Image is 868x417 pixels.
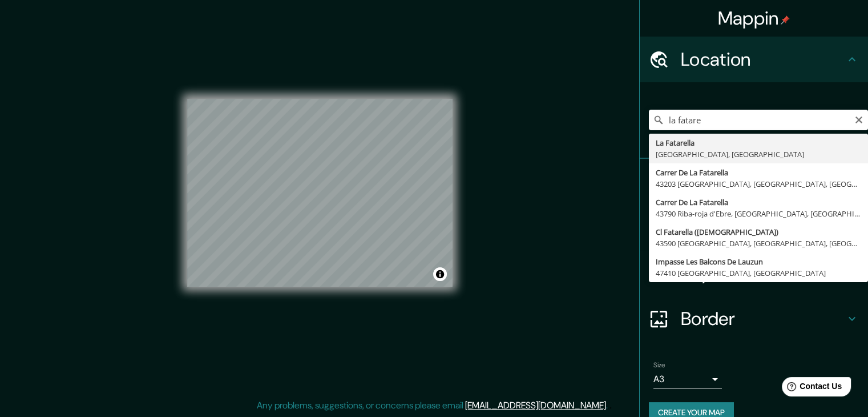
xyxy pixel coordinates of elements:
input: Pick your city or area [649,110,868,130]
iframe: Help widget launcher [766,372,855,404]
div: . [608,399,609,412]
div: . [609,399,612,412]
div: Impasse Les Balcons De Lauzun [656,256,861,267]
div: Location [640,37,868,82]
div: Border [640,296,868,342]
div: Pins [640,159,868,205]
label: Size [653,360,665,370]
div: [GEOGRAPHIC_DATA], [GEOGRAPHIC_DATA] [656,149,861,160]
div: 47410 [GEOGRAPHIC_DATA], [GEOGRAPHIC_DATA] [656,267,861,279]
a: [EMAIL_ADDRESS][DOMAIN_NAME] [465,399,606,411]
div: 43203 [GEOGRAPHIC_DATA], [GEOGRAPHIC_DATA], [GEOGRAPHIC_DATA] [656,178,861,190]
div: Layout [640,250,868,296]
p: Any problems, suggestions, or concerns please email . [257,399,608,412]
h4: Mappin [718,7,790,30]
button: Toggle attribution [433,267,447,281]
div: Carrer De La Fatarella [656,167,861,178]
h4: Layout [681,262,845,284]
div: Cl Fatarella ([DEMOGRAPHIC_DATA]) [656,226,861,238]
img: pin-icon.png [781,15,790,25]
div: 43590 [GEOGRAPHIC_DATA], [GEOGRAPHIC_DATA], [GEOGRAPHIC_DATA] [656,238,861,249]
div: Carrer De La Fatarella [656,197,861,208]
canvas: Map [187,99,453,287]
div: A3 [653,370,722,388]
div: Style [640,205,868,250]
div: La Fatarella [656,137,861,149]
button: Clear [854,114,863,125]
h4: Border [681,307,845,330]
div: 43790 Riba-roja d'Ebre, [GEOGRAPHIC_DATA], [GEOGRAPHIC_DATA] [656,208,861,219]
h4: Location [681,48,845,71]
